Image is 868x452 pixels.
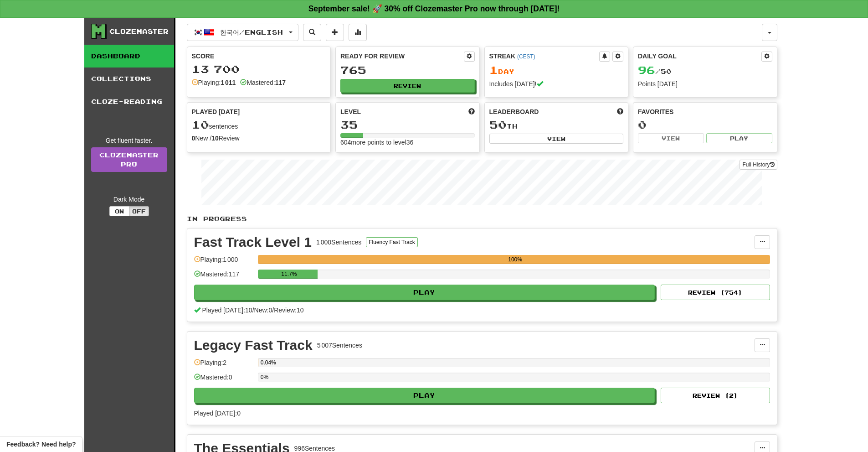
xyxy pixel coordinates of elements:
[340,64,475,76] div: 765
[517,53,535,60] a: (CEST)
[194,373,253,388] div: Mastered: 0
[192,135,195,142] strong: 0
[340,107,361,116] span: Level
[706,133,772,143] button: Play
[194,285,655,300] button: Play
[192,78,236,87] div: Playing:
[91,147,167,172] a: ClozemasterPro
[220,28,283,36] span: 한국어 / English
[91,195,167,204] div: Dark Mode
[194,270,253,285] div: Mastered: 117
[638,107,772,116] div: Favorites
[638,133,704,143] button: View
[489,64,624,76] div: Day
[303,24,321,41] button: Search sentences
[84,68,174,90] a: Collections
[192,107,240,116] span: Played [DATE]
[489,107,539,116] span: Leaderboard
[109,27,169,36] div: Clozemaster
[272,307,274,314] span: /
[187,214,777,223] p: In Progress
[221,79,236,86] strong: 1 011
[638,79,772,88] div: Points [DATE]
[489,63,498,76] span: 1
[317,341,362,350] div: 5 007 Sentences
[340,119,475,130] div: 35
[326,24,344,41] button: Add sentence to collection
[192,134,326,143] div: New / Review
[316,238,361,247] div: 1 000 Sentences
[638,68,672,75] span: / 50
[661,388,770,403] button: Review (2)
[84,45,174,68] a: Dashboard
[261,270,318,279] div: 11.7%
[192,63,326,75] div: 13 700
[6,440,76,449] span: Open feedback widget
[638,52,761,62] div: Daily Goal
[109,206,129,216] button: On
[340,138,475,147] div: 604 more points to level 36
[254,307,272,314] span: New: 0
[340,79,475,93] button: Review
[129,206,149,216] button: Off
[468,107,475,116] span: Score more points to level up
[252,307,254,314] span: /
[240,78,286,87] div: Mastered:
[192,118,209,131] span: 10
[192,52,326,61] div: Score
[274,307,303,314] span: Review: 10
[340,52,464,61] div: Ready for Review
[617,107,623,116] span: This week in points, UTC
[194,338,313,352] div: Legacy Fast Track
[194,255,253,270] div: Playing: 1 000
[489,119,624,131] div: th
[91,136,167,145] div: Get fluent faster.
[638,119,772,130] div: 0
[187,24,298,41] button: 한국어/English
[366,237,417,247] button: Fluency Fast Track
[638,63,655,76] span: 96
[211,135,219,142] strong: 10
[489,79,624,88] div: Includes [DATE]!
[489,134,624,144] button: View
[194,235,312,249] div: Fast Track Level 1
[489,118,507,131] span: 50
[308,4,560,13] strong: September sale! 🚀 30% off Clozemaster Pro now through [DATE]!
[194,410,241,417] span: Played [DATE]: 0
[261,255,770,264] div: 100%
[84,90,174,113] a: Cloze-Reading
[194,358,253,373] div: Playing: 2
[194,388,655,403] button: Play
[740,160,777,170] button: Full History
[275,79,286,86] strong: 117
[202,307,252,314] span: Played [DATE]: 10
[349,24,367,41] button: More stats
[661,285,770,300] button: Review (754)
[489,52,600,61] div: Streak
[192,119,326,131] div: sentences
